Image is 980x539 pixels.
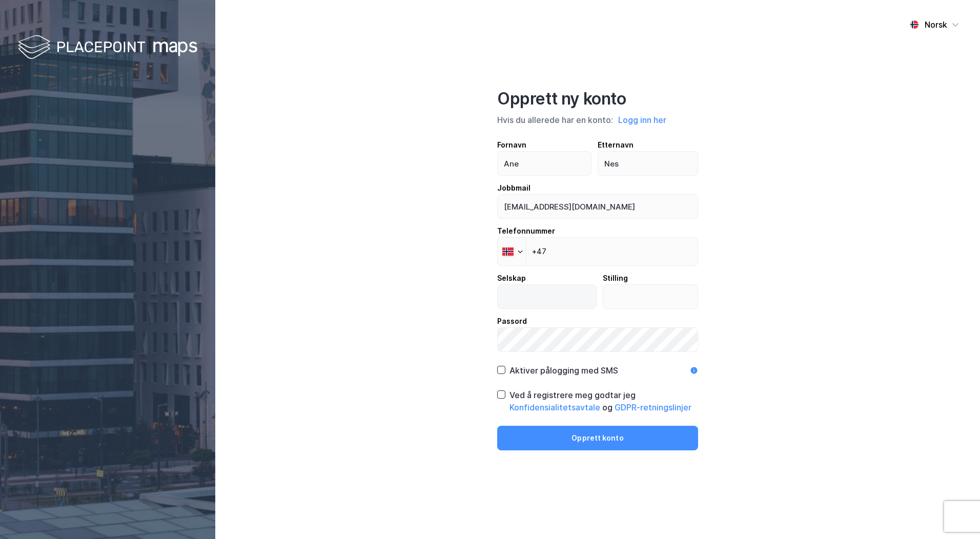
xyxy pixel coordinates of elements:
[615,113,669,127] button: Logg inn her
[497,426,698,450] button: Opprett konto
[497,272,597,284] div: Selskap
[929,490,980,539] iframe: Chat Widget
[497,89,698,109] div: Opprett ny konto
[497,139,591,151] div: Fornavn
[509,364,618,377] div: Aktiver pålogging med SMS
[497,182,698,194] div: Jobbmail
[929,490,980,539] div: Kontrollprogram for chat
[497,225,698,237] div: Telefonnummer
[497,237,698,266] input: Telefonnummer
[497,113,698,127] div: Hvis du allerede har en konto:
[497,315,698,327] div: Passord
[925,18,947,31] div: Norsk
[498,238,526,265] div: Norway: + 47
[18,33,197,63] img: logo-white.f07954bde2210d2a523dddb988cd2aa7.svg
[603,272,699,284] div: Stilling
[598,139,699,151] div: Etternavn
[509,389,698,413] div: Ved å registrere meg godtar jeg og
